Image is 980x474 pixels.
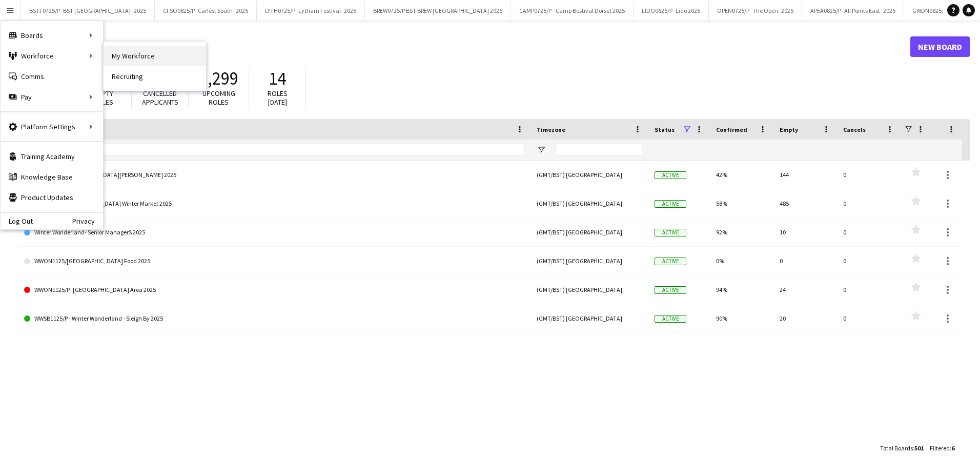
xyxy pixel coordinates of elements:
[1,25,103,46] div: Boards
[710,247,773,275] div: 0%
[365,1,511,21] button: BREW0725/P BST BREW [GEOGRAPHIC_DATA] 2025
[655,229,686,236] span: Active
[530,189,648,218] div: (GMT/BST) [GEOGRAPHIC_DATA]
[269,67,286,90] span: 14
[155,1,257,21] button: CFSO0825/P- Carfest South- 2025
[1,187,103,208] a: Product Updates
[710,161,773,189] div: 42%
[268,89,288,107] span: Roles [DATE]
[837,218,901,246] div: 0
[773,218,837,246] div: 10
[202,89,235,107] span: Upcoming roles
[104,46,206,66] a: My Workforce
[655,315,686,323] span: Active
[837,247,901,275] div: 0
[710,275,773,304] div: 94%
[634,1,709,21] button: LIDO0625/P- Lido 2025
[530,247,648,275] div: (GMT/BST) [GEOGRAPHIC_DATA]
[655,286,686,294] span: Active
[914,444,924,452] span: 501
[655,171,686,179] span: Active
[530,304,648,332] div: (GMT/BST) [GEOGRAPHIC_DATA]
[910,36,970,57] a: New Board
[880,438,924,458] div: :
[43,144,524,156] input: Board name Filter Input
[880,444,913,452] span: Total Boards
[24,304,524,333] a: WWSB1125/P - Winter Wonderland - Sleigh By 2025
[142,89,178,107] span: Cancelled applicants
[530,161,648,189] div: (GMT/BST) [GEOGRAPHIC_DATA]
[537,145,546,154] button: Open Filter Menu
[773,304,837,332] div: 20
[1,146,103,167] a: Training Academy
[930,444,950,452] span: Filtered
[709,1,802,21] button: OPEN0725/P- The Open- 2025
[18,39,910,54] h1: Boards
[24,161,524,189] a: SBBH1125/[GEOGRAPHIC_DATA][PERSON_NAME] 2025
[1,217,33,225] a: Log Out
[710,218,773,246] div: 92%
[802,1,904,21] button: APEA0825/P- All Points East- 2025
[24,247,524,275] a: WWON1125/[GEOGRAPHIC_DATA] Food 2025
[530,275,648,304] div: (GMT/BST) [GEOGRAPHIC_DATA]
[511,1,634,21] button: CAMP0725/P - Camp Bestival Dorset 2025
[837,189,901,218] div: 0
[837,275,901,304] div: 0
[716,126,747,133] span: Confirmed
[1,87,103,107] div: Pay
[773,247,837,275] div: 0
[655,258,686,265] span: Active
[104,66,206,87] a: Recruiting
[24,275,524,304] a: WWON1125/P- [GEOGRAPHIC_DATA] Area 2025
[1,66,103,87] a: Comms
[530,218,648,246] div: (GMT/BST) [GEOGRAPHIC_DATA]
[72,217,103,225] a: Privacy
[951,444,954,452] span: 6
[773,275,837,304] div: 24
[773,189,837,218] div: 485
[199,67,238,90] span: 2,299
[773,161,837,189] div: 144
[555,144,642,156] input: Timezone Filter Input
[710,189,773,218] div: 58%
[24,189,524,218] a: SBWM1125/[GEOGRAPHIC_DATA] Winter Market 2025
[837,304,901,332] div: 0
[780,126,798,133] span: Empty
[1,167,103,187] a: Knowledge Base
[843,126,866,133] span: Cancels
[710,304,773,332] div: 90%
[930,438,954,458] div: :
[537,126,565,133] span: Timezone
[655,200,686,208] span: Active
[257,1,365,21] button: LYTH0725/P- Lytham Festival- 2025
[24,218,524,247] a: Winter Wonderland- Senior ManagerS 2025
[21,1,155,21] button: BSTF0725/P- BST [GEOGRAPHIC_DATA]- 2025
[655,126,675,133] span: Status
[1,46,103,66] div: Workforce
[837,161,901,189] div: 0
[1,116,103,137] div: Platform Settings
